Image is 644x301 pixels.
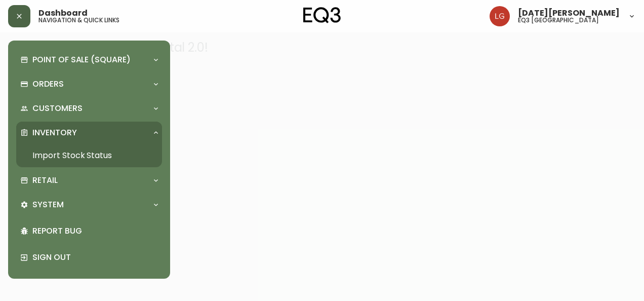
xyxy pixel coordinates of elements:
[32,175,58,186] p: Retail
[16,49,162,71] div: Point of Sale (Square)
[16,218,162,244] div: Report Bug
[32,252,158,263] p: Sign Out
[32,54,131,65] p: Point of Sale (Square)
[32,199,64,210] p: System
[16,122,162,144] div: Inventory
[303,7,341,23] img: logo
[16,97,162,120] div: Customers
[16,194,162,216] div: System
[32,127,77,138] p: Inventory
[518,17,599,23] h5: eq3 [GEOGRAPHIC_DATA]
[32,79,64,90] p: Orders
[16,244,162,271] div: Sign Out
[32,225,158,237] p: Report Bug
[490,6,510,26] img: 2638f148bab13be18035375ceda1d187
[38,9,88,17] span: Dashboard
[518,9,620,17] span: [DATE][PERSON_NAME]
[16,169,162,192] div: Retail
[38,17,119,23] h5: navigation & quick links
[32,103,83,114] p: Customers
[16,144,162,167] a: Import Stock Status
[16,73,162,95] div: Orders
